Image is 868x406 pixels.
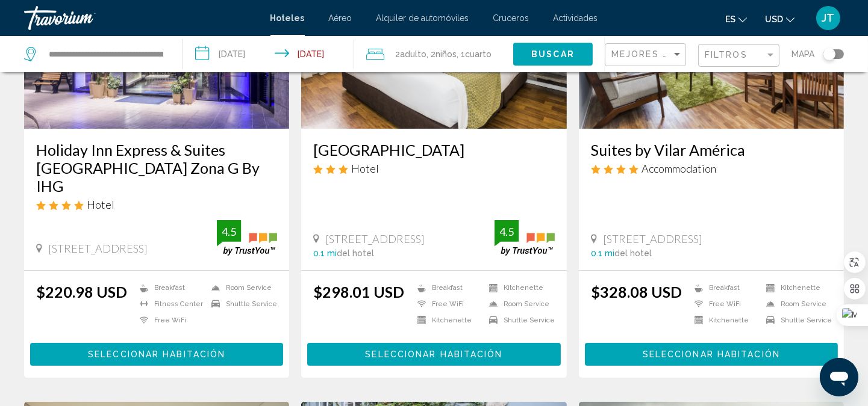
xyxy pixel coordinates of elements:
a: Cruceros [493,13,529,23]
li: Kitchenette [760,283,832,293]
div: 4.5 [217,224,241,239]
a: Actividades [554,13,598,23]
span: del hotel [614,248,652,258]
button: Seleccionar habitación [30,343,283,365]
span: Niños [436,49,457,59]
a: Aéreo [329,13,352,23]
li: Breakfast [134,283,205,293]
span: [STREET_ADDRESS] [325,232,425,245]
li: Kitchenette [411,315,483,325]
span: Buscar [531,50,575,60]
span: 0.1 mi [313,248,337,258]
span: Seleccionar habitación [365,350,502,360]
li: Kitchenette [483,283,555,293]
a: Travorium [24,6,258,30]
span: Seleccionar habitación [643,350,780,360]
li: Fitness Center [134,299,205,309]
img: trustyou-badge.svg [217,220,277,256]
a: Seleccionar habitación [307,346,560,359]
div: 3 star Hotel [313,162,554,175]
a: Alquiler de automóviles [376,13,469,23]
span: , 2 [426,46,457,63]
button: Change currency [765,10,795,28]
button: Travelers: 2 adults, 2 children [354,36,513,72]
li: Room Service [483,299,555,309]
span: del hotel [337,248,374,258]
button: Toggle map [814,49,844,60]
button: Seleccionar habitación [307,343,560,365]
li: Shuttle Service [205,299,277,309]
a: [GEOGRAPHIC_DATA] [313,141,554,159]
span: JT [822,12,835,24]
a: Holiday Inn Express & Suites [GEOGRAPHIC_DATA] Zona G By IHG [36,141,277,195]
span: Cuarto [465,49,492,59]
a: Suites by Vilar América [591,141,832,159]
span: Mejores descuentos [611,49,732,59]
span: Adulto [400,49,426,59]
li: Free WiFi [134,315,205,325]
span: Hotel [351,162,379,175]
span: Hotel [87,198,114,211]
div: 4.5 [495,224,519,239]
li: Kitchenette [688,315,760,325]
li: Breakfast [688,283,760,293]
iframe: Botón para iniciar la ventana de mensajería [820,358,858,396]
span: [STREET_ADDRESS] [48,242,148,255]
button: Seleccionar habitación [585,343,838,365]
button: Change language [725,10,747,28]
button: Filter [698,43,779,68]
li: Room Service [760,299,832,309]
li: Shuttle Service [483,315,555,325]
span: 2 [395,46,426,63]
div: 4 star Hotel [36,198,277,211]
a: Seleccionar habitación [30,346,283,359]
li: Room Service [205,283,277,293]
a: Hoteles [270,13,305,23]
span: Filtros [705,50,748,60]
img: trustyou-badge.svg [495,220,555,256]
li: Free WiFi [688,299,760,309]
a: Seleccionar habitación [585,346,838,359]
span: 0.1 mi [591,248,614,258]
span: USD [765,14,783,24]
ins: $298.01 USD [313,283,404,301]
li: Free WiFi [411,299,483,309]
span: [STREET_ADDRESS] [603,232,702,245]
mat-select: Sort by [611,50,682,60]
li: Shuttle Service [760,315,832,325]
li: Breakfast [411,283,483,293]
ins: $328.08 USD [591,283,682,301]
button: User Menu [813,5,844,31]
button: Check-in date: Sep 4, 2025 Check-out date: Sep 7, 2025 [183,36,354,72]
ins: $220.98 USD [36,283,127,301]
span: Mapa [792,46,814,63]
span: , 1 [457,46,492,63]
span: es [725,14,735,24]
span: Accommodation [642,162,716,175]
span: Seleccionar habitación [88,350,225,360]
div: 4 star Accommodation [591,162,832,175]
button: Buscar [513,43,593,65]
